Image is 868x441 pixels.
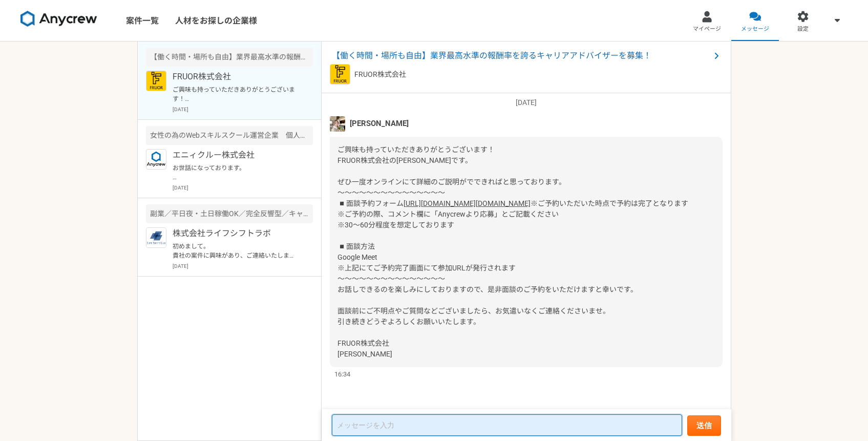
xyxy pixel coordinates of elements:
p: お世話になっております。 もしよろしければ、再度お話伺いたく思っているのですが、いかがでしょうか？ お忙しい中で大変恐縮ですが、よろしくお願いいたします。 [173,163,299,182]
p: [DATE] [173,262,313,270]
p: [DATE] [173,184,313,192]
img: FRUOR%E3%83%AD%E3%82%B3%E3%82%99.png [330,64,350,85]
div: ドメイン概要 [46,61,86,68]
div: 女性の為のWebスキルスクール運営企業 個人営業 [146,126,313,145]
div: 副業／平日夜・土日稼働OK／完全反響型／キャリアスクールの説明会担当者 [146,204,313,223]
span: ※ご予約いただいた時点で予約は完了となります ※ご予約の際、コメント欄に「Anycrewより応募」とご記載ください ※30〜60分程度を想定しております ◾️面談方法 Google Meet ※... [337,199,688,358]
div: ドメイン: [DOMAIN_NAME] [27,27,118,36]
img: website_grey.svg [16,27,25,36]
p: 初めまして。 貴社の案件に興味があり、ご連絡いたしました。 就活時から「教育」に興味が生まれ、新卒からは業務委託で英会話スクールの営業に従事してきました。 他にもスクール関係の営業経験もあり、そ... [173,242,299,260]
p: FRUOR株式会社 [173,71,299,83]
img: FRUOR%E3%83%AD%E3%82%B3%E3%82%99.png [146,71,166,91]
p: ご興味も持っていただきありがとうございます！ FRUOR株式会社の[PERSON_NAME]です。 ぜひ一度オンラインにて詳細のご説明がでできればと思っております。 〜〜〜〜〜〜〜〜〜〜〜〜〜〜... [173,85,299,103]
img: 8DqYSo04kwAAAAASUVORK5CYII= [20,11,97,27]
span: ご興味も持っていただきありがとうございます！ FRUOR株式会社の[PERSON_NAME]です。 ぜひ一度オンラインにて詳細のご説明がでできればと思っております。 〜〜〜〜〜〜〜〜〜〜〜〜〜〜... [337,145,566,207]
img: unnamed.jpg [330,116,345,132]
p: FRUOR株式会社 [354,69,406,80]
span: [PERSON_NAME] [350,118,409,129]
div: v 4.0.25 [29,16,50,25]
p: [DATE] [330,97,723,108]
span: 【働く時間・場所も自由】業界最高水準の報酬率を誇るキャリアアドバイザーを募集！ [332,50,710,62]
span: 16:34 [334,369,350,379]
img: logo_orange.svg [16,16,25,25]
div: 【働く時間・場所も自由】業界最高水準の報酬率を誇るキャリアアドバイザーを募集！ [146,48,313,67]
span: マイページ [693,25,721,33]
a: [URL][DOMAIN_NAME][DOMAIN_NAME] [404,199,531,207]
span: 設定 [797,25,809,33]
img: tab_domain_overview_orange.svg [35,60,43,69]
img: logo_text_blue_01.png [146,149,166,170]
div: キーワード流入 [119,61,165,68]
p: 株式会社ライフシフトラボ [173,227,299,240]
p: [DATE] [173,106,313,113]
img: %E7%B8%A6%E7%B5%84%E3%81%BF_%E3%83%88%E3%83%AA%E3%83%9F%E3%83%B3%E3%82%AF%E3%82%99%E7%94%A8%E4%BD... [146,227,166,248]
p: エニィクルー株式会社 [173,149,299,161]
img: tab_keywords_by_traffic_grey.svg [108,60,116,69]
span: メッセージ [741,25,769,33]
button: 送信 [687,415,721,436]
